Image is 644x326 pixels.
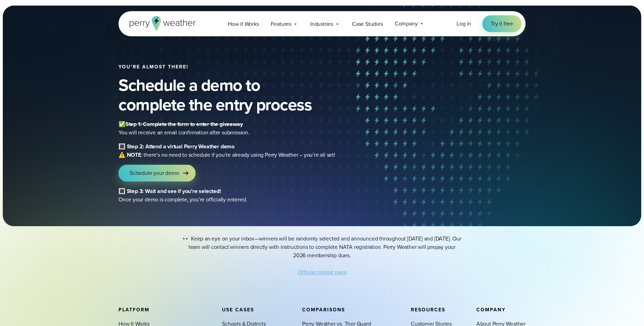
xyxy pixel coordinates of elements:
[118,120,125,128] b: ✅
[302,306,345,313] span: Comparisons
[228,20,259,28] span: How it Works
[130,169,179,177] span: Schedule your demo
[346,17,389,31] a: Case Studies
[352,20,383,28] span: Case Studies
[118,187,397,204] p: Once your demo is complete, you’re officially entered.
[118,151,141,159] strong: ⚠️ NOTE
[118,165,195,181] a: Schedule your demo
[118,75,421,114] h2: Schedule a demo to complete the entry process
[491,20,513,28] span: Try it free
[476,306,506,313] span: Company
[298,268,346,276] a: Official contest rules
[482,15,521,32] a: Try it free
[222,306,254,313] span: Use Cases
[183,235,461,260] p: 👀 Keep an eye on your inbox—winners will be randomly selected and announced throughout [DATE] and...
[222,17,265,31] a: How it Works
[125,120,243,128] s: Step 1: Complete the form to enter the giveaway
[395,20,418,28] span: Company
[310,20,333,28] span: Industries
[457,20,471,28] a: Log in
[411,306,445,313] span: Resources
[118,142,235,150] b: 🔳 Step 2: Attend a virtual Perry Weather demo
[118,187,221,195] b: 🔳 Step 3: Wait and see if you’re selected!
[118,142,397,159] p: : there’s no need to schedule if you’re already using Perry Weather – you’re all set!
[271,20,291,28] span: Features
[118,64,421,70] h2: You’re almost there!
[118,120,397,137] p: You will receive an email confirmation after submission.
[118,306,149,313] span: Platform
